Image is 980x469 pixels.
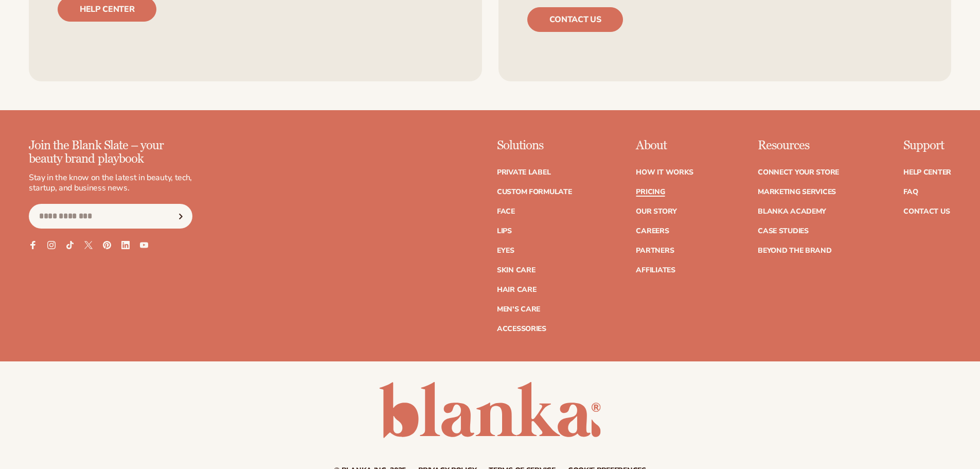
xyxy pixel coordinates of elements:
[758,208,826,215] a: Blanka Academy
[636,228,669,235] a: Careers
[497,267,535,274] a: Skin Care
[636,188,665,196] a: Pricing
[758,169,839,176] a: Connect your store
[497,286,536,293] a: Hair Care
[903,139,951,152] p: Support
[497,306,540,313] a: Men's Care
[527,7,623,32] a: Contact us
[636,267,675,274] a: Affiliates
[758,188,836,196] a: Marketing services
[497,228,512,235] a: Lips
[903,208,950,215] a: Contact Us
[758,247,832,254] a: Beyond the brand
[29,139,192,166] p: Join the Blank Slate – your beauty brand playbook
[497,325,546,333] a: Accessories
[758,139,839,152] p: Resources
[903,169,951,176] a: Help Center
[497,139,572,152] p: Solutions
[636,208,676,215] a: Our Story
[758,228,809,235] a: Case Studies
[169,204,192,229] button: Subscribe
[497,188,572,196] a: Custom formulate
[29,172,192,194] p: Stay in the know on the latest in beauty, tech, startup, and business news.
[903,188,918,196] a: FAQ
[497,208,515,215] a: Face
[636,139,693,152] p: About
[636,169,693,176] a: How It Works
[497,169,550,176] a: Private label
[636,247,674,254] a: Partners
[497,247,514,254] a: Eyes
